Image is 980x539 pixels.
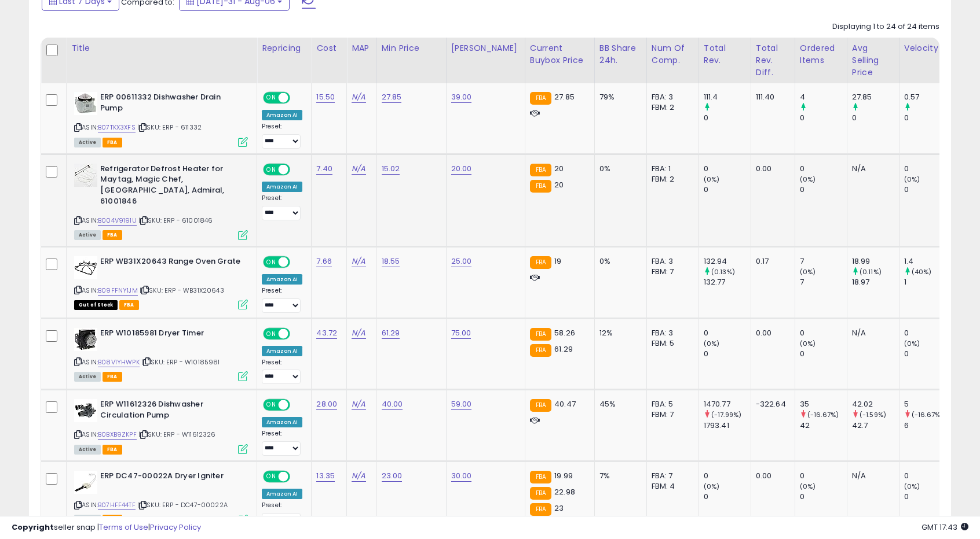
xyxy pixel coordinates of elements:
[141,357,220,367] span: | SKU: ERP - W10185981
[704,42,746,67] div: Total Rev.
[382,163,400,175] a: 15.02
[652,328,690,338] div: FBA: 3
[554,327,575,338] span: 58.26
[530,344,551,357] small: FBA
[74,399,97,422] img: 31Wcvc6XtUL._SL40_.jpg
[554,179,564,190] span: 20
[137,123,202,132] span: | SKU: ERP - 611332
[74,300,118,310] span: All listings that are currently out of stock and unavailable for purchase on Amazon
[264,400,279,410] span: ON
[352,91,365,103] a: N/A
[652,399,690,409] div: FBA: 5
[451,42,520,54] div: [PERSON_NAME]
[451,163,472,175] a: 20.00
[98,500,136,510] a: B07HFF44TF
[288,164,307,174] span: OFF
[800,92,847,102] div: 4
[800,277,847,287] div: 7
[74,328,248,381] div: ASIN:
[800,42,842,67] div: Ordered Items
[704,328,751,338] div: 0
[74,138,101,147] span: All listings currently available for purchase on Amazon
[451,327,471,339] a: 75.00
[711,267,735,276] small: (0.13%)
[262,417,302,427] div: Amazon AI
[554,398,576,409] span: 40.47
[451,256,472,267] a: 25.00
[530,399,551,412] small: FBA
[912,410,943,419] small: (-16.67%)
[904,328,951,338] div: 0
[103,445,122,455] span: FBA
[599,164,638,174] div: 0%
[98,357,140,367] a: B08V1YHWPK
[262,182,302,192] div: Amazon AI
[316,470,335,482] a: 13.35
[800,256,847,267] div: 7
[316,398,337,410] a: 28.00
[119,300,139,310] span: FBA
[860,410,886,419] small: (-1.59%)
[599,92,638,102] div: 79%
[756,164,786,174] div: 0.00
[756,328,786,338] div: 0.00
[852,277,899,287] div: 18.97
[316,256,332,267] a: 7.66
[382,256,400,267] a: 18.55
[100,471,241,485] b: ERP DC47-00022A Dryer Igniter
[800,399,847,409] div: 35
[904,471,951,481] div: 0
[530,487,551,500] small: FBA
[652,338,690,349] div: FBM: 5
[832,21,939,32] div: Displaying 1 to 24 of 24 items
[904,42,946,54] div: Velocity
[352,327,365,339] a: N/A
[800,328,847,338] div: 0
[262,346,302,356] div: Amazon AI
[912,267,932,276] small: (40%)
[530,328,551,341] small: FBA
[264,164,279,174] span: ON
[262,194,302,220] div: Preset:
[652,174,690,184] div: FBM: 2
[12,522,54,533] strong: Copyright
[904,492,951,502] div: 0
[852,92,899,102] div: 27.85
[756,399,786,409] div: -322.64
[904,399,951,409] div: 5
[74,445,101,455] span: All listings currently available for purchase on Amazon
[704,420,751,431] div: 1793.41
[756,256,786,267] div: 0.17
[99,522,148,533] a: Terms of Use
[554,256,561,267] span: 19
[262,287,302,313] div: Preset:
[852,113,899,123] div: 0
[382,470,403,482] a: 23.00
[530,471,551,483] small: FBA
[530,180,551,193] small: FBA
[652,481,690,492] div: FBM: 4
[599,42,642,67] div: BB Share 24h.
[451,91,472,103] a: 39.00
[382,42,441,54] div: Min Price
[103,230,122,240] span: FBA
[704,277,751,287] div: 132.77
[904,164,951,174] div: 0
[652,102,690,113] div: FBM: 2
[100,164,241,209] b: Refrigerator Defrost Heater for Maytag, Magic Chef, [GEOGRAPHIC_DATA], Admiral, 61001846
[137,500,228,510] span: | SKU: ERP - DC47-00022A
[530,503,551,516] small: FBA
[554,503,564,514] span: 23
[262,123,302,149] div: Preset:
[800,349,847,359] div: 0
[382,398,403,410] a: 40.00
[352,163,365,175] a: N/A
[100,399,241,423] b: ERP W11612326 Dishwasher Circulation Pump
[800,175,816,184] small: (0%)
[904,113,951,123] div: 0
[704,349,751,359] div: 0
[262,489,302,499] div: Amazon AI
[852,164,890,174] div: N/A
[904,277,951,287] div: 1
[74,328,97,351] img: 519R7M7rYQL._SL40_.jpg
